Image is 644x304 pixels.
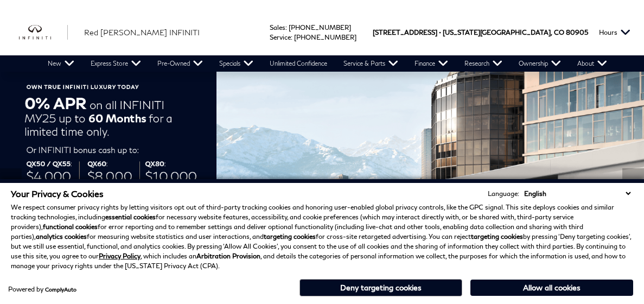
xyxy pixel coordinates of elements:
[19,25,68,40] img: INFINITI
[196,252,260,260] strong: Arbitration Provision
[373,28,588,36] a: [STREET_ADDRESS] • [US_STATE][GEOGRAPHIC_DATA], CO 80905
[45,286,76,293] a: ComplyAuto
[521,188,633,199] select: Language Select
[105,213,156,221] strong: essential cookies
[471,232,523,240] strong: targeting cookies
[19,25,68,40] a: infiniti
[622,168,644,201] div: Next
[594,9,636,55] button: Open the hours dropdown
[84,28,200,37] span: Red [PERSON_NAME] INFINITI
[11,202,633,271] p: We respect consumer privacy rights by letting visitors opt out of third-party tracking cookies an...
[470,280,633,296] button: Allow all cookies
[406,55,456,72] a: Finance
[270,33,291,41] span: Service
[569,55,615,72] a: About
[443,9,552,55] span: [US_STATE][GEOGRAPHIC_DATA],
[554,9,564,55] span: CO
[149,55,211,72] a: Pre-Owned
[40,55,615,72] nav: Main Navigation
[84,27,200,38] a: Red [PERSON_NAME] INFINITI
[299,279,462,296] button: Deny targeting cookies
[511,55,569,72] a: Ownership
[566,9,588,55] span: 80905
[291,33,292,41] span: :
[8,286,76,293] div: Powered by
[335,55,406,72] a: Service & Parts
[36,232,87,240] strong: analytics cookies
[99,252,141,260] a: Privacy Policy
[43,223,98,231] strong: functional cookies
[294,33,356,41] a: [PHONE_NUMBER]
[373,9,441,55] span: [STREET_ADDRESS] •
[211,55,262,72] a: Specials
[488,191,519,197] div: Language:
[82,55,149,72] a: Express Store
[456,55,511,72] a: Research
[40,55,82,72] a: New
[285,23,287,31] span: :
[11,188,104,199] span: Your Privacy & Cookies
[262,55,335,72] a: Unlimited Confidence
[264,232,316,240] strong: targeting cookies
[270,23,285,31] span: Sales
[289,23,351,31] a: [PHONE_NUMBER]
